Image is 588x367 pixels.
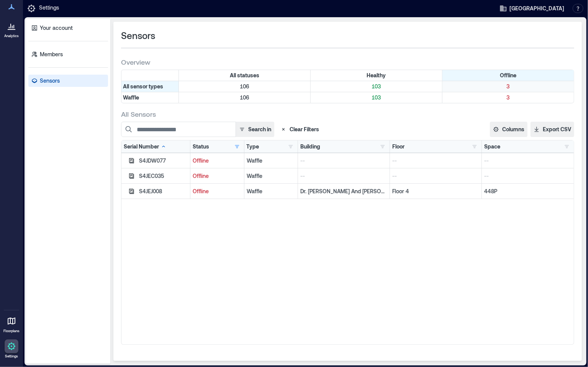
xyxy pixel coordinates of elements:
[4,34,19,38] p: Analytics
[3,329,20,333] p: Floorplans
[509,5,564,12] span: [GEOGRAPHIC_DATA]
[311,70,442,81] div: Filter by Status: Healthy
[442,70,574,81] div: Filter by Status: Offline (active - click to clear)
[300,172,387,180] p: --
[300,157,387,165] p: --
[180,94,309,101] p: 106
[40,24,73,32] p: Your account
[2,17,21,41] a: Analytics
[139,172,188,180] div: S4JEC035
[193,172,242,180] p: Offline
[2,337,21,361] a: Settings
[497,2,567,15] button: [GEOGRAPHIC_DATA]
[139,188,188,195] div: S4JEJ008
[121,92,179,103] div: Filter by Type: Waffle
[247,157,296,165] div: Waffle
[484,172,572,180] p: --
[236,122,274,137] button: Search in
[484,157,572,165] p: --
[1,312,22,336] a: Floorplans
[247,172,296,180] div: Waffle
[193,143,209,150] div: Status
[444,83,572,90] p: 3
[442,92,574,103] div: Filter by Type: Waffle & Status: Offline
[312,94,441,101] p: 103
[312,83,441,90] p: 103
[124,143,167,150] div: Serial Number
[392,172,479,180] p: --
[121,57,150,67] span: Overview
[180,83,309,90] p: 106
[28,75,108,87] a: Sensors
[531,122,574,137] button: Export CSV
[39,4,59,13] p: Settings
[139,157,188,165] div: S4JDW077
[40,77,60,85] p: Sensors
[484,188,572,195] p: 448P
[193,188,242,195] p: Offline
[28,22,108,34] a: Your account
[193,157,242,165] p: Offline
[28,48,108,60] a: Members
[5,354,18,359] p: Settings
[311,92,442,103] div: Filter by Type: Waffle & Status: Healthy
[490,122,527,137] button: Columns
[247,143,259,150] div: Type
[300,188,387,195] p: Dr. [PERSON_NAME] And [PERSON_NAME] [PERSON_NAME]
[247,188,296,195] div: Waffle
[40,51,63,58] p: Members
[300,143,320,150] div: Building
[179,70,311,81] div: All statuses
[392,188,479,195] p: Floor 4
[121,29,155,42] span: Sensors
[277,122,322,137] button: Clear Filters
[392,143,405,150] div: Floor
[392,157,479,165] p: --
[121,109,156,119] span: All Sensors
[121,81,179,92] div: All sensor types
[484,143,500,150] div: Space
[444,94,572,101] p: 3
